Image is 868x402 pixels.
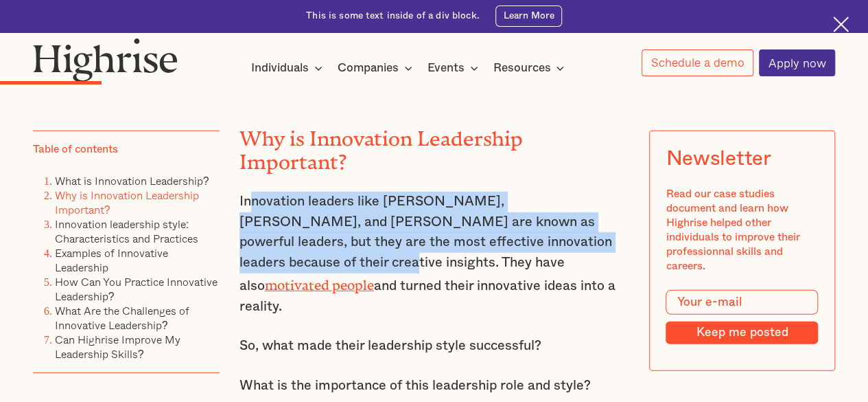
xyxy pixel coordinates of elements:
img: Highrise logo [33,38,178,82]
div: Table of contents [33,142,118,156]
div: Newsletter [666,147,771,170]
div: Companies [338,60,417,76]
div: This is some text inside of a div block. [306,10,480,23]
p: So, what made their leadership style successful? [239,336,629,357]
img: Cross icon [833,16,849,32]
input: Your e-mail [666,290,818,315]
div: Resources [493,60,568,76]
div: Events [427,60,465,76]
div: Individuals [251,60,309,76]
a: Why is Innovation Leadership Important? [55,187,199,218]
div: Companies [338,60,399,76]
p: What is the importance of this leadership role and style? [239,376,629,397]
a: motivated people [265,278,374,286]
input: Keep me posted [666,321,818,344]
p: Innovation leaders like [PERSON_NAME], [PERSON_NAME], and [PERSON_NAME] are known as powerful lea... [239,192,629,317]
h2: Why is Innovation Leadership Important? [239,122,629,168]
a: Schedule a demo [642,49,753,76]
div: Resources [493,60,550,76]
div: Events [427,60,482,76]
a: Apply now [759,49,835,76]
a: What is Innovation Leadership? [55,172,209,189]
a: Learn More [495,5,562,27]
a: Innovation leadership style: Characteristics and Practices [55,216,198,247]
a: How Can You Practice Innovative Leadership? [55,273,218,304]
a: Examples of Innovative Leadership [55,245,168,276]
div: Read our case studies document and learn how Highrise helped other individuals to improve their p... [666,187,818,273]
a: Can Highrise Improve My Leadership Skills? [55,331,180,362]
form: Modal Form [666,290,818,344]
div: Individuals [251,60,327,76]
a: What Are the Challenges of Innovative Leadership? [55,302,189,333]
